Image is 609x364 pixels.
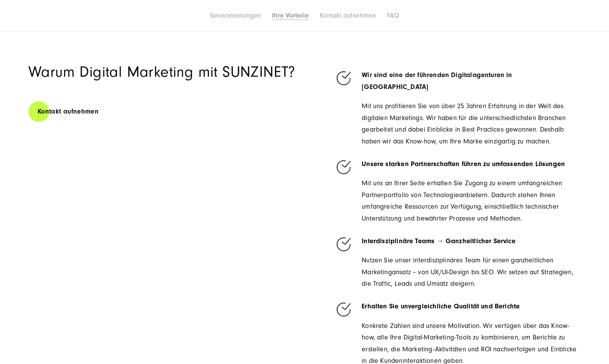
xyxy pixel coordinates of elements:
[362,160,565,168] strong: Unsere starken Partnerschaften führen zu umfassenden Lösungen
[362,71,512,91] strong: Wir sind eine der führenden Digitalagenturen in [GEOGRAPHIC_DATA]
[362,100,581,147] p: Mit uns profitieren Sie von über 25 Jahren Erfahrung in der Welt des digitalen Marketings. Wir ha...
[28,100,108,122] a: Kontakt aufnehmen
[362,237,515,245] strong: Interdisziplinäre Teams → Ganzheitlicher Service
[320,12,376,20] a: Kontakt aufnehmen
[362,302,520,310] strong: Erhalten Sie unvergleichliche Qualität und Berichte
[272,12,309,20] a: Ihre Vorteile
[362,255,581,290] p: Nutzen Sie unser interdisziplinäres Team für einen ganzheitlichen Marketingansatz – von UX/UI-Des...
[28,65,299,79] h2: Warum Digital Marketing mit SUNZINET?
[362,178,581,224] p: Mit uns an Ihrer Seite erhalten Sie Zugang zu einem umfangreichen Partnerportfolio von Technologi...
[210,12,261,20] a: Serviceleistungen
[387,12,399,20] a: FAQ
